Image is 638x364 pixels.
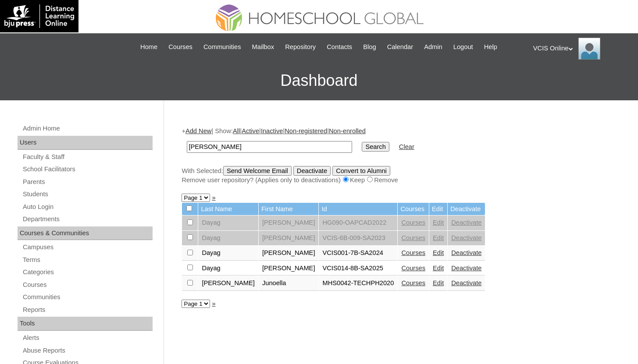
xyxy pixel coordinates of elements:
td: [PERSON_NAME] [259,231,319,246]
span: Mailbox [252,42,274,52]
a: Deactivate [451,279,481,286]
a: Abuse Reports [22,345,153,356]
td: VCIS014-8B-SA2025 [319,261,397,276]
a: Faculty & Staff [22,152,153,163]
span: Calendar [387,42,413,52]
td: Dayag [198,231,258,246]
a: Active [242,127,259,134]
span: Logout [453,42,473,52]
td: Last Name [198,203,258,216]
div: Courses & Communities [18,226,153,240]
a: Help [480,42,502,52]
td: HG090-OAPCAD2022 [319,216,397,230]
div: + | Show: | | | | [182,127,616,184]
a: Calendar [383,42,417,52]
a: Clear [399,143,414,150]
td: Dayag [198,216,258,230]
a: Reports [22,304,153,315]
div: VCIS Online [533,38,629,60]
a: Campuses [22,242,153,253]
a: School Facilitators [22,164,153,175]
a: Deactivate [451,219,481,226]
td: MHS0042-TECHPH2020 [319,276,397,291]
a: Add New [185,127,211,134]
a: All [233,127,240,134]
a: » [212,300,215,307]
td: First Name [259,203,319,216]
a: Courses [22,279,153,290]
img: VCIS Online Admin [578,38,600,60]
a: Auto Login [22,201,153,212]
td: [PERSON_NAME] [198,276,258,291]
a: Edit [433,219,444,226]
span: Blog [363,42,376,52]
h3: Dashboard [4,61,634,100]
a: Blog [359,42,380,52]
a: Courses [401,265,425,272]
a: Deactivate [451,249,481,256]
div: With Selected: [182,166,616,185]
a: Edit [433,279,444,286]
a: Terms [22,254,153,265]
a: Courses [401,234,425,241]
a: Deactivate [451,234,481,241]
a: Parents [22,177,153,187]
td: VCIS001-7B-SA2024 [319,246,397,261]
div: Remove user repository? (Applies only to deactivations) Keep Remove [182,176,616,185]
span: Repository [285,42,316,52]
span: Home [140,42,157,52]
td: Junoella [259,276,319,291]
a: Inactive [261,127,283,134]
a: Communities [22,292,153,303]
td: [PERSON_NAME] [259,246,319,261]
td: [PERSON_NAME] [259,261,319,276]
a: Communities [199,42,246,52]
a: Repository [281,42,320,52]
span: Admin [424,42,442,52]
input: Search [362,142,389,152]
a: Categories [22,267,153,278]
a: Edit [433,249,444,256]
div: Users [18,136,153,150]
a: Logout [449,42,478,52]
a: Home [136,42,162,52]
a: Mailbox [248,42,279,52]
span: Courses [168,42,192,52]
a: Edit [433,234,444,241]
td: Dayag [198,246,258,261]
div: Tools [18,317,153,331]
input: Send Welcome Email [223,166,292,176]
a: Courses [401,219,425,226]
a: Admin Home [22,123,153,134]
span: Communities [203,42,241,52]
img: logo-white.png [4,4,74,28]
a: Departments [22,214,153,225]
a: Courses [401,279,425,286]
span: Contacts [327,42,352,52]
td: Courses [398,203,429,216]
a: » [212,194,215,201]
td: [PERSON_NAME] [259,216,319,230]
input: Convert to Alumni [332,166,390,176]
a: Courses [164,42,197,52]
span: Help [484,42,497,52]
td: Edit [429,203,447,216]
input: Search [187,141,352,153]
a: Edit [433,265,444,272]
a: Non-enrolled [329,127,366,134]
a: Contacts [322,42,356,52]
input: Deactivate [293,166,331,176]
td: Id [319,203,397,216]
a: Admin [420,42,447,52]
a: Courses [401,249,425,256]
a: Students [22,189,153,200]
td: VCIS-6B-009-SA2023 [319,231,397,246]
a: Non-registered [285,127,327,134]
td: Dayag [198,261,258,276]
a: Deactivate [451,265,481,272]
a: Alerts [22,332,153,343]
td: Deactivate [448,203,485,216]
